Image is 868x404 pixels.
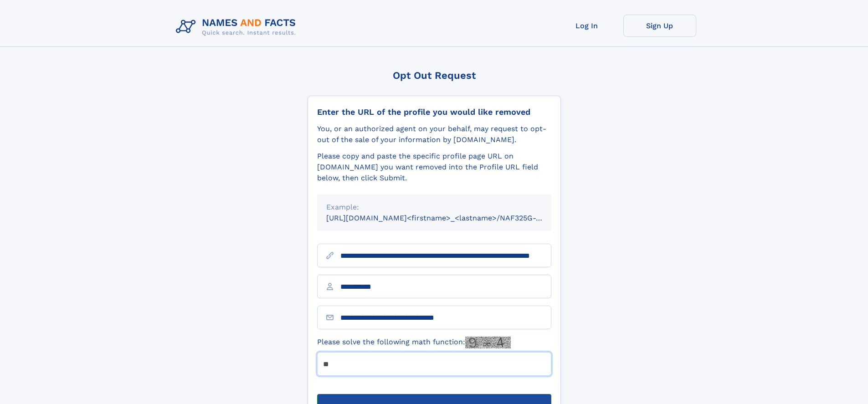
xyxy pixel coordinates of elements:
[317,107,551,117] div: Enter the URL of the profile you would like removed
[172,15,303,39] img: Logo Names and Facts
[550,15,623,37] a: Log In
[326,214,569,222] small: [URL][DOMAIN_NAME]<firstname>_<lastname>/NAF325G-xxxxxxxx
[623,15,696,37] a: Sign Up
[326,202,542,213] div: Example:
[308,70,561,81] div: Opt Out Request
[317,123,551,145] div: You, or an authorized agent on your behalf, may request to opt-out of the sale of your informatio...
[317,337,511,348] label: Please solve the following math function:
[317,151,551,184] div: Please copy and paste the specific profile page URL on [DOMAIN_NAME] you want removed into the Pr...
